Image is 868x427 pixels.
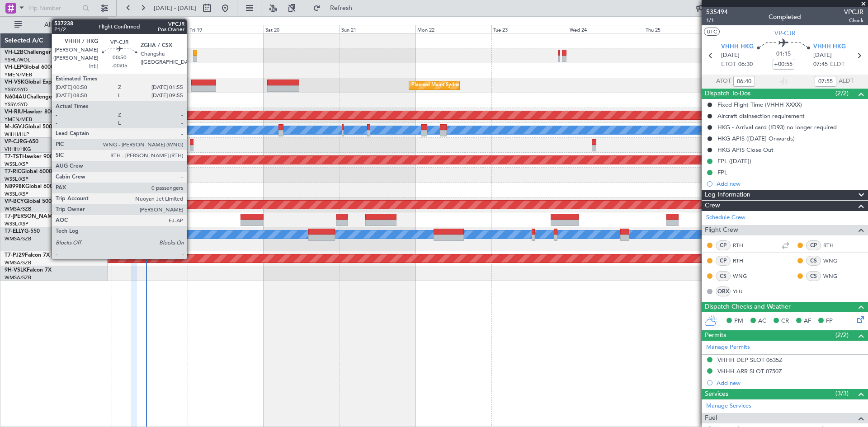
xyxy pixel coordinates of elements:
[5,221,28,227] a: WSSL/XSP
[5,161,28,168] a: WSSL/XSP
[5,199,24,204] span: VP-BCY
[5,131,29,138] a: WIHH/HLP
[5,199,55,204] a: VP-BCYGlobal 5000
[813,51,832,60] span: [DATE]
[5,139,38,145] a: VP-CJRG-650
[823,257,844,265] a: WNG
[5,229,40,234] a: T7-ELLYG-550
[5,235,31,242] a: WMSA/SZB
[5,94,27,100] span: N604AU
[5,154,22,160] span: T7-TST
[109,18,125,26] div: [DATE]
[716,240,731,250] div: CP
[717,101,802,108] div: Fixed Flight Time (VHHH-XXXX)
[733,287,753,296] a: YLU
[5,146,31,153] a: VHHH/HKG
[734,317,743,326] span: PM
[5,109,23,115] span: VH-RIU
[5,206,31,212] a: WMSA/SZB
[5,116,32,123] a: YMEN/MEB
[309,1,363,15] button: Refresh
[5,267,52,273] a: 9H-VSLKFalcon 7X
[844,17,863,24] span: Check
[733,257,753,265] a: RTH
[716,286,731,296] div: OBX
[844,7,863,17] span: VPCJR
[5,274,31,281] a: WMSA/SZB
[717,367,782,375] div: VHHH ARR SLOT 0750Z
[5,214,88,219] a: T7-[PERSON_NAME]Global 7500
[733,272,753,280] a: WNG
[705,330,726,341] span: Permits
[823,272,844,280] a: WNG
[5,191,28,197] a: WSSL/XSP
[322,5,360,11] span: Refresh
[568,25,644,33] div: Wed 24
[738,60,753,69] span: 06:30
[24,22,95,28] span: All Aircraft
[706,213,745,222] a: Schedule Crew
[5,229,24,234] span: T7-ELLY
[5,94,66,100] a: N604AUChallenger 604
[835,389,849,398] span: (3/3)
[5,50,62,55] a: VH-L2BChallenger 604
[806,271,821,281] div: CS
[733,76,755,87] input: --:--
[806,240,821,250] div: CP
[5,253,50,258] a: T7-PJ29Falcon 7X
[717,112,805,120] div: Aircraft disinsection requirement
[106,79,260,92] div: AOG Maint [US_STATE][GEOGRAPHIC_DATA] ([US_STATE] City Intl)
[705,225,738,235] span: Flight Crew
[769,12,801,22] div: Completed
[5,176,28,183] a: WSSL/XSP
[721,51,740,60] span: [DATE]
[717,135,795,142] div: HKG APIS ([DATE] Onwards)
[264,25,340,33] div: Sat 20
[5,124,24,130] span: M-JGVJ
[774,28,796,38] span: VP-CJR
[717,379,863,387] div: Add new
[758,317,766,326] span: AC
[10,18,98,32] button: All Aircraft
[721,60,736,69] span: ETOT
[5,154,60,160] a: T7-TSTHawker 900XP
[835,89,849,98] span: (2/2)
[5,184,25,189] span: N8998K
[154,4,196,12] span: [DATE] - [DATE]
[5,50,24,55] span: VH-L2B
[704,28,720,36] button: UTC
[5,139,23,145] span: VP-CJR
[716,77,731,86] span: ATOT
[5,184,56,189] a: N8998KGlobal 6000
[733,241,753,249] a: RTH
[806,256,821,266] div: CS
[188,25,264,33] div: Fri 19
[340,25,415,33] div: Sun 21
[830,60,844,69] span: ELDT
[5,214,57,219] span: T7-[PERSON_NAME]
[776,50,791,59] span: 01:15
[705,201,720,211] span: Crew
[706,17,728,24] span: 1/1
[5,124,55,130] a: M-JGVJGlobal 5000
[5,109,61,115] a: VH-RIUHawker 800XP
[717,157,751,165] div: FPL ([DATE])
[835,330,849,340] span: (2/2)
[415,25,491,33] div: Mon 22
[839,77,854,86] span: ALDT
[5,86,28,93] a: YSSY/SYD
[717,169,727,176] div: FPL
[5,169,21,174] span: T7-RIC
[706,343,750,352] a: Manage Permits
[5,259,31,266] a: WMSA/SZB
[5,101,28,108] a: YSSY/SYD
[705,89,750,99] span: Dispatch To-Dos
[705,389,728,399] span: Services
[5,71,32,78] a: YMEN/MEB
[644,25,720,33] div: Thu 25
[815,76,836,87] input: --:--
[5,267,27,273] span: 9H-VSLK
[5,80,74,85] a: VH-VSKGlobal Express XRS
[5,169,52,174] a: T7-RICGlobal 6000
[705,302,791,312] span: Dispatch Checks and Weather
